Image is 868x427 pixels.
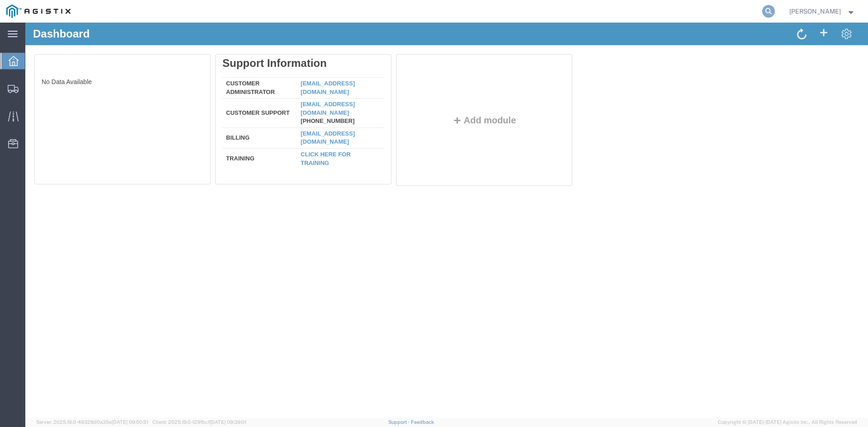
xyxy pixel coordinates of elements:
a: [EMAIL_ADDRESS][DOMAIN_NAME] [275,57,330,73]
iframe: FS Legacy Container [25,23,868,418]
a: Feedback [411,419,434,425]
div: Support Information [197,34,359,47]
span: Copyright © [DATE]-[DATE] Agistix Inc., All Rights Reserved [718,418,857,426]
span: [DATE] 09:39:01 [210,419,246,425]
span: [DATE] 09:50:51 [112,419,148,425]
td: Training [197,126,272,145]
button: Add module [425,93,494,103]
span: Server: 2025.19.0-49328d0a35e [36,419,148,425]
img: logo [6,5,71,18]
td: Billing [197,105,272,126]
button: [PERSON_NAME] [789,6,856,17]
a: [EMAIL_ADDRESS][DOMAIN_NAME] [275,78,330,94]
span: Douglas Harris [789,6,841,16]
td: [PHONE_NUMBER] [272,76,359,105]
a: [EMAIL_ADDRESS][DOMAIN_NAME] [275,108,330,123]
td: Customer Administrator [197,55,272,76]
a: Click here for training [275,128,325,144]
a: Support [388,419,411,425]
td: Customer Support [197,76,272,105]
span: Client: 2025.19.0-129fbcf [152,419,246,425]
